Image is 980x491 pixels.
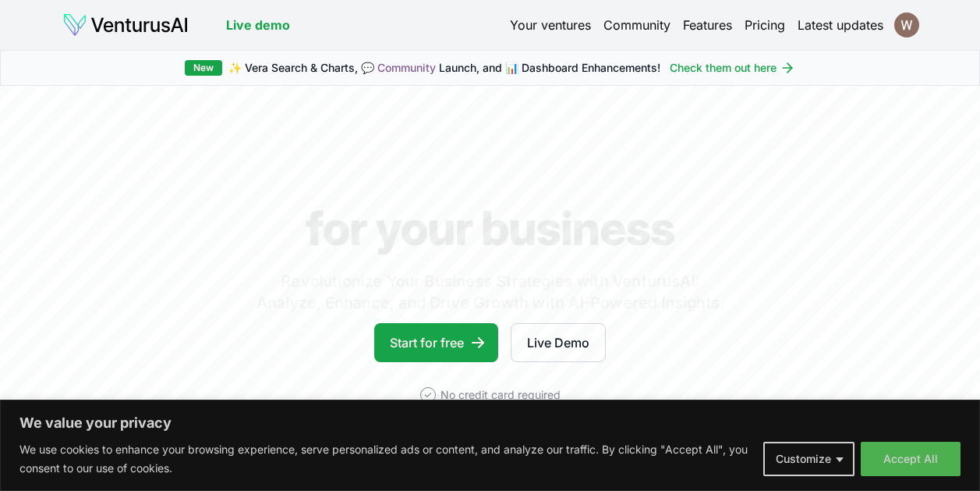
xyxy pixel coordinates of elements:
[510,16,591,34] a: Your ventures
[377,61,436,74] a: Community
[798,16,883,34] a: Latest updates
[19,414,961,432] p: We value your privacy
[683,16,732,34] a: Features
[861,442,961,476] button: Accept All
[745,16,785,34] a: Pricing
[603,16,670,34] a: Community
[670,60,795,76] a: Check them out here
[228,60,660,76] span: ✨ Vera Search & Charts, 💬 Launch, and 📊 Dashboard Enhancements!
[185,60,222,76] div: New
[19,440,752,478] p: We use cookies to enhance your browsing experience, serve personalized ads or content, and analyz...
[763,442,854,476] button: Customize
[226,16,290,34] a: Live demo
[894,12,919,37] img: ACg8ocIjefuOad9adM3FovseZ6ihz5n0C3hf0U6ic5zWb9jm6WmyH0qY=s96-c
[374,323,498,362] a: Start for free
[62,12,189,37] img: logo
[511,323,606,362] a: Live Demo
